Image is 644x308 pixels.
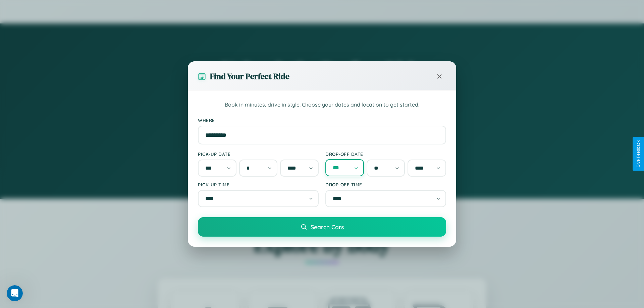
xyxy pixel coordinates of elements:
[325,182,446,187] label: Drop-off Time
[198,151,319,157] label: Pick-up Date
[198,217,446,237] button: Search Cars
[198,182,319,187] label: Pick-up Time
[198,117,446,123] label: Where
[311,223,344,231] span: Search Cars
[198,101,446,109] p: Book in minutes, drive in style. Choose your dates and location to get started.
[325,151,446,157] label: Drop-off Date
[210,71,289,82] h3: Find Your Perfect Ride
